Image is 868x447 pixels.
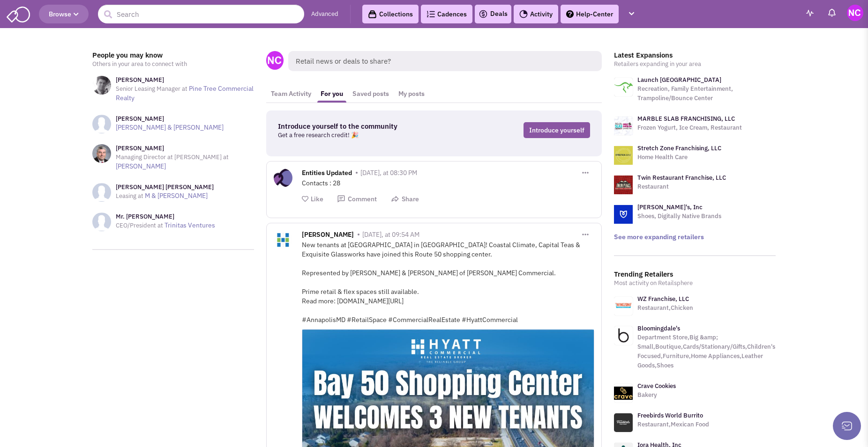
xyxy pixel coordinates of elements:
[116,76,254,84] h3: [PERSON_NAME]
[427,11,435,17] img: Cadences_logo.png
[637,382,676,390] a: Crave Cookies
[614,117,633,135] img: logo
[116,84,254,102] a: Pine Tree Commercial Realty
[92,59,254,69] p: Others in your area to connect with
[637,411,703,419] a: Freebirds World Burrito
[637,76,721,84] a: Launch [GEOGRAPHIC_DATA]
[391,195,419,204] button: Share
[302,169,352,179] span: Entities Updated
[368,10,377,19] img: icon-collection-lavender-black.svg
[614,78,633,96] img: logo
[566,10,574,18] img: help.png
[116,192,143,200] span: Leasing at
[116,115,224,123] h3: [PERSON_NAME]
[637,324,680,332] a: Bloomingdale's
[394,85,429,103] a: My posts
[519,10,528,18] img: Activity.png
[637,390,676,400] p: Bakery
[637,333,776,370] p: Department Store,Big &amp; Small,Boutique,Cards/Stationary/Gifts,Children's Focused,Furniture,Hom...
[92,183,111,202] img: NoImageAvailable1.jpg
[302,230,354,241] span: [PERSON_NAME]
[362,230,419,239] span: [DATE], at 09:54 AM
[116,144,254,153] h3: [PERSON_NAME]
[614,146,633,165] img: logo
[362,5,419,23] a: Collections
[278,122,455,131] h3: Introduce yourself to the community
[637,303,693,313] p: Restaurant,Chicken
[637,84,776,103] p: Recreation, Family Entertainment, Trampoline/Bounce Center
[637,174,726,182] a: Twin Restaurant Franchise, LLC
[302,178,594,188] div: Contacts : 28
[7,5,30,22] img: SmartAdmin
[614,233,704,241] a: See more expanding retailers
[302,240,594,324] div: New tenants at [GEOGRAPHIC_DATA] in [GEOGRAPHIC_DATA]! Coastal Climate, Capital Teas & Exquisite ...
[421,5,472,23] a: Cadences
[637,182,726,191] p: Restaurant
[49,10,79,18] span: Browse
[116,183,214,191] h3: [PERSON_NAME] [PERSON_NAME]
[278,131,455,140] p: Get a free research credit! 🎉
[614,176,633,194] img: logo
[479,8,488,20] img: icon-deals.svg
[637,295,689,303] a: WZ Franchise, LLC
[266,85,316,103] a: Team Activity
[311,10,338,19] a: Advanced
[637,420,709,429] p: Restaurant,Mexican Food
[637,144,721,152] a: Stretch Zone Franchising, LLC
[116,221,163,229] span: CEO/President at
[637,123,742,132] p: Frozen Yogurt, Ice Cream, Restaurant
[116,162,166,170] a: [PERSON_NAME]
[116,153,229,161] span: Managing Director at [PERSON_NAME] at
[288,51,602,71] span: Retail news or deals to share?
[302,195,323,204] button: Like
[92,51,254,59] h3: People you may know
[479,8,508,20] a: Deals
[92,213,111,231] img: NoImageAvailable1.jpg
[637,212,721,221] p: Shoes, Digitally Native Brands
[514,5,558,23] a: Activity
[116,85,187,93] span: Senior Leasing Manager at
[337,195,377,204] button: Comment
[360,169,417,177] span: [DATE], at 08:30 PM
[614,278,776,288] p: Most activity on Retailsphere
[561,5,619,23] a: Help-Center
[614,297,633,315] img: www.wingzone.com
[92,115,111,133] img: NoImageAvailable1.jpg
[524,122,590,138] a: Introduce yourself
[116,213,215,221] h3: Mr. [PERSON_NAME]
[116,123,224,132] a: [PERSON_NAME] & [PERSON_NAME]
[614,59,776,69] p: Retailers expanding in your area
[145,191,208,200] a: M & [PERSON_NAME]
[614,205,633,224] img: logo
[348,85,394,103] a: Saved posts
[98,5,304,23] input: Search
[847,5,863,21] img: Nicole Cardot
[637,153,721,162] p: Home Health Care
[311,195,323,203] span: Like
[165,221,215,229] a: Trinitas Ventures
[614,270,776,278] h3: Trending Retailers
[637,203,703,211] a: [PERSON_NAME]'s, Inc
[39,5,89,23] button: Browse
[614,51,776,59] h3: Latest Expansions
[316,85,348,103] a: For you
[637,115,735,123] a: MARBLE SLAB FRANCHISING, LLC
[614,384,633,403] img: www.cravecookies.com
